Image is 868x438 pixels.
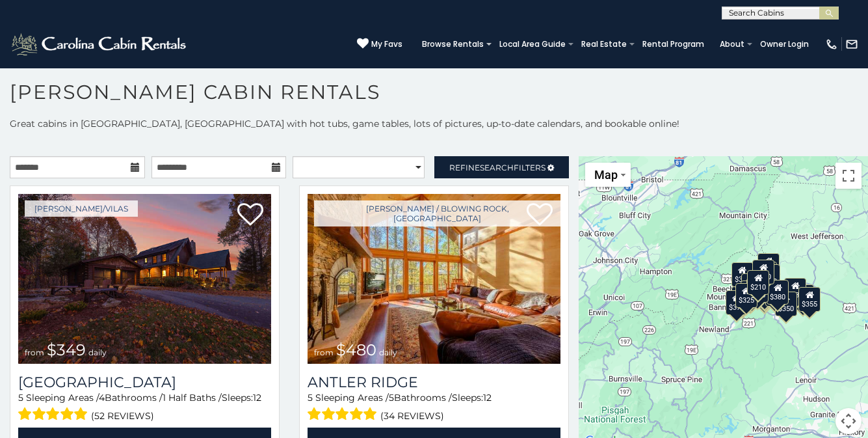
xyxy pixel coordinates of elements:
[845,38,858,51] img: mail-regular-white.png
[389,392,394,404] span: 5
[754,35,815,53] a: Owner Login
[253,392,261,404] span: 12
[493,35,572,53] a: Local Area Guide
[308,194,560,364] img: Antler Ridge
[415,35,490,53] a: Browse Rentals
[594,168,618,182] span: Map
[18,194,271,364] img: Diamond Creek Lodge
[379,348,397,357] span: daily
[753,282,775,307] div: $315
[163,392,222,404] span: 1 Half Baths /
[767,279,789,304] div: $380
[314,200,560,226] a: [PERSON_NAME] / Blowing Rock, [GEOGRAPHIC_DATA]
[774,292,796,316] div: $350
[25,348,44,357] span: from
[18,374,271,391] h3: Diamond Creek Lodge
[752,259,774,284] div: $320
[10,31,190,57] img: White-1-2.png
[575,35,633,53] a: Real Estate
[754,278,776,303] div: $395
[449,163,546,172] span: Refine Filters
[735,282,757,307] div: $325
[380,407,444,424] span: (34 reviews)
[725,290,747,314] div: $375
[757,253,780,277] div: $525
[483,392,492,404] span: 12
[308,392,313,404] span: 5
[25,200,138,217] a: [PERSON_NAME]/Vilas
[798,287,821,312] div: $355
[18,392,23,404] span: 5
[585,163,631,187] button: Change map style
[825,38,838,51] img: phone-regular-white.png
[308,374,560,391] a: Antler Ridge
[91,407,154,424] span: (52 reviews)
[308,391,560,424] div: Sleeping Areas / Bathrooms / Sleeps:
[480,163,514,172] span: Search
[835,408,861,434] button: Map camera controls
[434,156,570,178] a: RefineSearchFilters
[308,194,560,364] a: Antler Ridge from $480 daily
[731,262,753,286] div: $305
[314,348,334,357] span: from
[18,194,271,364] a: Diamond Creek Lodge from $349 daily
[835,163,861,189] button: Toggle fullscreen view
[18,391,271,424] div: Sleeping Areas / Bathrooms / Sleeps:
[18,374,271,391] a: [GEOGRAPHIC_DATA]
[357,38,402,51] a: My Favs
[237,202,263,229] a: Add to favorites
[784,278,806,303] div: $930
[757,264,780,289] div: $250
[636,35,711,53] a: Rental Program
[99,392,105,404] span: 4
[88,348,107,357] span: daily
[371,38,402,50] span: My Favs
[747,270,769,295] div: $210
[336,340,376,359] span: $480
[713,35,751,53] a: About
[47,340,86,359] span: $349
